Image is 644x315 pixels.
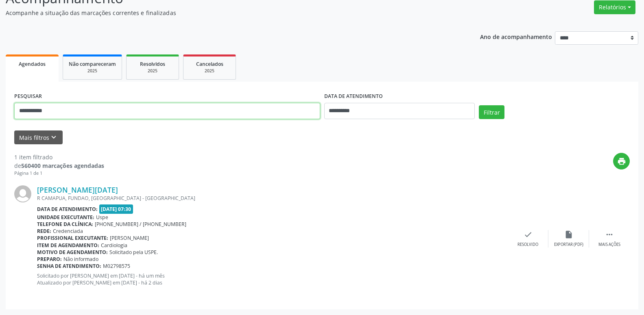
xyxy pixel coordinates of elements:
i: keyboard_arrow_down [49,133,58,142]
span: Não compareceram [69,61,116,67]
b: Motivo de agendamento: [37,249,108,256]
div: 1 item filtrado [14,153,104,161]
b: Rede: [37,228,51,235]
div: R CAMAPUA, FUNDAO, [GEOGRAPHIC_DATA] - [GEOGRAPHIC_DATA] [37,195,508,202]
span: Cancelados [196,61,223,67]
b: Unidade executante: [37,214,94,221]
span: Não informado [63,256,98,263]
button: print [613,153,630,169]
b: Profissional executante: [37,235,108,241]
i: check [524,230,533,239]
span: Cardiologia [101,242,127,249]
label: PESQUISAR [14,90,42,103]
span: [PERSON_NAME] [110,235,149,241]
span: Credenciada [53,228,83,235]
a: [PERSON_NAME][DATE] [37,185,118,194]
img: img [14,185,31,202]
button: Mais filtroskeyboard_arrow_down [14,130,63,145]
b: Preparo: [37,256,62,263]
p: Acompanhe a situação das marcações correntes e finalizadas [6,9,449,17]
b: Telefone da clínica: [37,221,93,228]
span: Solicitado pela USPE. [109,249,158,256]
label: DATA DE ATENDIMENTO [324,90,383,103]
div: 2025 [69,68,116,74]
strong: 560400 marcações agendadas [21,162,104,169]
p: Ano de acompanhamento [480,31,552,41]
b: Senha de atendimento: [37,263,101,269]
span: M02798575 [103,263,130,269]
span: Uspe [96,214,108,221]
span: Resolvidos [140,61,165,67]
b: Data de atendimento: [37,206,98,213]
div: Página 1 de 1 [14,170,104,177]
div: Mais ações [598,242,620,248]
i: insert_drive_file [564,230,573,239]
i:  [605,230,614,239]
span: Agendados [19,61,46,67]
p: Solicitado por [PERSON_NAME] em [DATE] - há um mês Atualizado por [PERSON_NAME] em [DATE] - há 2 ... [37,272,508,286]
b: Item de agendamento: [37,242,99,249]
button: Filtrar [479,105,504,119]
button: Relatórios [594,0,635,14]
i: print [617,157,626,166]
div: 2025 [132,68,173,74]
span: [PHONE_NUMBER] / [PHONE_NUMBER] [95,221,186,228]
div: 2025 [189,68,230,74]
div: Resolvido [517,242,538,248]
div: Exportar (PDF) [554,242,583,248]
div: de [14,161,104,170]
span: [DATE] 07:30 [99,204,133,214]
